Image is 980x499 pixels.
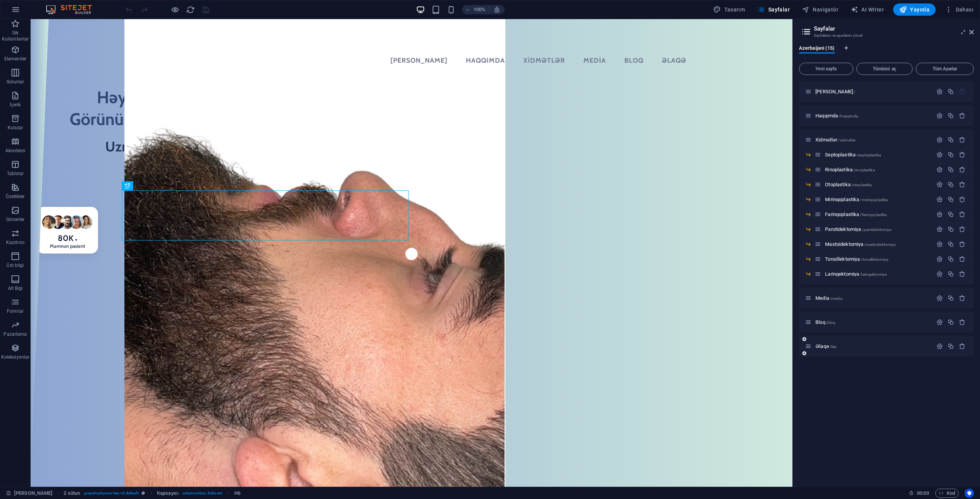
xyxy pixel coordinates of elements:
div: Əlaqə/laq [813,344,933,349]
div: Farinqoplastika/farinqoplastika [823,212,933,217]
h3: Sayfalarını ve ayarlarını yönet [814,32,959,39]
div: Sil [959,271,965,277]
div: Mastoidektomiya/mastoidektomiya [823,242,933,247]
div: Sil [959,196,965,203]
p: Akordeon [5,148,26,154]
span: /media [830,296,842,301]
p: Tablolar [7,171,24,177]
span: / [854,90,855,94]
span: Navigatör [802,6,838,13]
div: Bloq/bloq [813,320,933,325]
div: Ayarlar [936,295,943,301]
span: /farinqoplastika [860,213,887,217]
div: Başlangıç sayfası silinemez [959,88,965,95]
div: Sil [959,226,965,232]
button: Yeni sayfa [799,63,853,75]
div: Çoğalt [947,226,954,232]
span: Seçmek için tıkla. Düzenlemek için çift tıkla [64,489,80,498]
span: /tonsillektomiya [861,257,888,262]
span: /bloq [826,320,836,325]
p: Üst bilgi [7,262,24,268]
span: Azerbaijani (15) [799,44,835,54]
div: Xidmətlər/xidmetler [813,137,933,142]
div: Mirinqoplastika/mirinqoplastika [823,197,933,202]
div: Ayarlar [936,137,943,143]
span: Sayfayı açmak için tıkla [815,89,855,94]
div: Sil [959,295,965,301]
div: Ayarlar [936,181,943,188]
span: AI Writer [851,6,884,13]
div: Ayarlar [936,88,943,95]
span: Sayfayı açmak için tıkla [815,319,835,325]
div: Çoğalt [947,256,954,262]
span: Sayfayı açmak için tıkla [825,167,874,172]
div: [PERSON_NAME]/ [813,89,933,94]
span: Seçmek için tıkla. Düzenlemek için çift tıkla [157,489,178,498]
div: Çoğalt [947,151,954,158]
button: Ön izleme modundan çıkıp düzenlemeye devam etmek için buraya tıklayın [170,5,180,14]
span: Yeni sayfa [802,67,850,71]
span: Tümünü aç [860,67,910,71]
p: Koleksiyonlar [1,354,29,360]
p: İçerik [10,102,21,108]
span: Sayfayı açmak için tıkla [825,241,895,247]
a: Seçimi iptal etmek için tıkla. Sayfaları açmak için çift tıkla [6,489,52,498]
div: Çoğalt [947,241,954,247]
span: /rinoplastika [853,168,875,172]
i: Sayfayı yeniden yükleyin [186,5,195,14]
button: Kod [935,489,959,498]
img: Editor Logo [44,5,101,14]
div: Sil [959,241,965,247]
div: Rinoplastika/rinoplastika [823,167,933,172]
span: . preset-columns-two-v2-default [83,489,139,498]
span: /mirinqoplastika [860,198,888,202]
span: Dahası [945,6,973,13]
span: /haqqimda [839,114,858,118]
span: 00 00 [917,489,929,498]
div: Ayarlar [936,166,943,173]
div: Ayarlar [936,319,943,325]
div: Çoğalt [947,137,954,143]
span: Sayfayı açmak için tıkla [825,182,872,187]
div: Otoplastika/otoplastika [823,182,933,187]
div: Çoğalt [947,271,954,277]
button: Yayınla [893,3,936,16]
div: Çoğalt [947,211,954,218]
p: Kutular [8,125,23,131]
span: Tasarım [713,6,745,13]
div: Parotidektomiya/parotidektomiya [823,227,933,232]
h2: Sayfalar [814,25,974,32]
span: /parotidektomiya [862,228,891,232]
span: Sayfayı açmak için tıkla [825,256,888,262]
div: Dil Sekmeleri [799,45,974,60]
span: Tüm Ayarlar [919,67,970,71]
p: Özellikler [6,193,24,200]
div: Çoğalt [947,196,954,203]
button: Navigatör [799,3,841,16]
div: Haqqımda/haqqimda [813,113,933,118]
div: Çoğalt [947,166,954,173]
div: Sil [959,319,965,325]
p: Kaydırıcı [6,239,24,245]
div: Çoğalt [947,295,954,301]
span: : [922,490,923,496]
i: Bu element, özelleştirilebilir bir ön ayar [142,491,145,495]
button: Tüm Ayarlar [916,63,974,75]
div: Tonsillektomiya/tonsillektomiya [823,257,933,262]
div: Ayarlar [936,211,943,218]
div: Tasarım (Ctrl+Alt+Y) [710,3,748,16]
button: reload [186,5,195,14]
div: Çoğalt [947,88,954,95]
p: Pazarlama [3,331,27,337]
span: Sayfayı açmak için tıkla [815,295,842,301]
div: Sil [959,112,965,119]
span: Sayfayı açmak için tıkla [815,343,836,349]
button: 100% [462,5,489,14]
div: Media/media [813,296,933,301]
div: Çoğalt [947,319,954,325]
div: Çoğalt [947,343,954,349]
div: Ayarlar [936,271,943,277]
div: Septoplastika/septoplastika [823,152,933,157]
span: Kod [939,489,955,498]
div: Sil [959,137,965,143]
